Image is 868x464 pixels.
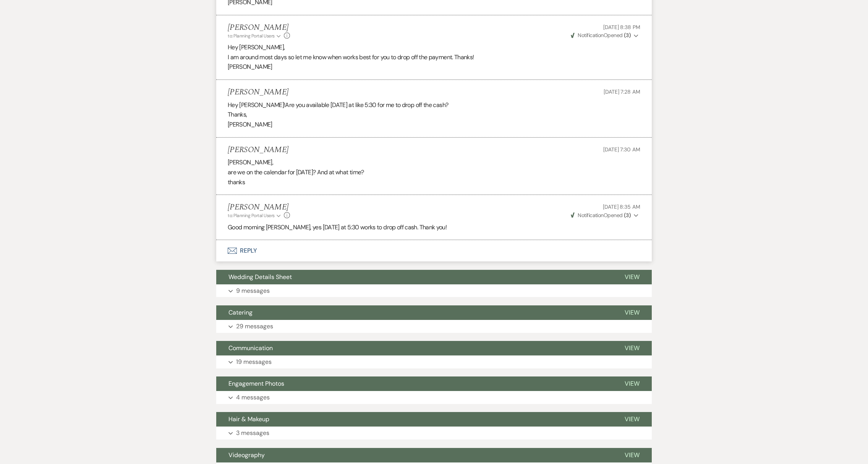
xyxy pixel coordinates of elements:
span: View [625,273,640,281]
span: View [625,415,640,423]
h5: [PERSON_NAME] [228,203,290,212]
h5: [PERSON_NAME] [228,23,290,32]
h5: [PERSON_NAME] [228,145,288,155]
p: thanks [228,177,640,187]
p: [PERSON_NAME] [228,62,640,72]
button: View [612,305,652,320]
span: Opened [571,32,631,39]
strong: ( 3 ) [624,212,631,219]
p: 9 messages [236,286,270,296]
button: Wedding Details Sheet [216,270,612,284]
p: 19 messages [236,357,272,367]
span: Opened [571,212,631,219]
button: View [612,270,652,284]
p: 3 messages [236,428,269,438]
button: 3 messages [216,427,652,440]
button: NotificationOpened (3) [570,211,640,219]
span: [DATE] 8:35 AM [603,203,640,210]
strong: ( 3 ) [624,32,631,39]
span: Communication [228,344,273,352]
span: [DATE] 8:38 PM [603,24,640,31]
span: to: Planning Portal Users [228,33,275,39]
button: Reply [216,240,652,261]
span: Videography [228,451,265,459]
button: NotificationOpened (3) [570,31,640,39]
button: Videography [216,448,612,462]
span: View [625,308,640,316]
p: [PERSON_NAME], [228,157,640,167]
button: View [612,376,652,391]
button: View [612,448,652,462]
p: I am around most days so let me know when works best for you to drop off the payment. Thanks! [228,52,640,62]
p: are we on the calendar for [DATE]? And at what time? [228,167,640,177]
button: 9 messages [216,284,652,297]
button: 19 messages [216,355,652,368]
p: 29 messages [236,321,273,331]
p: 4 messages [236,393,270,402]
span: Wedding Details Sheet [228,273,292,281]
p: Good morning [PERSON_NAME], yes [DATE] at 5:30 works to drop off cash. Thank you! [228,222,640,232]
span: View [625,451,640,459]
button: Hair & Makeup [216,412,612,427]
span: Engagement Photos [228,380,284,388]
button: to: Planning Portal Users [228,212,282,219]
span: Catering [228,308,253,316]
span: Notification [578,212,603,219]
span: View [625,380,640,388]
span: View [625,344,640,352]
button: Communication [216,341,612,355]
span: [DATE] 7:28 AM [604,88,640,95]
span: Hair & Makeup [228,415,269,423]
button: 4 messages [216,391,652,404]
span: Notification [578,32,603,39]
button: View [612,341,652,355]
p: Hey [PERSON_NAME], [228,42,640,52]
button: View [612,412,652,427]
button: to: Planning Portal Users [228,32,282,39]
span: [DATE] 7:30 AM [603,146,640,153]
h5: [PERSON_NAME] [228,88,288,97]
div: Hey [PERSON_NAME]!Are you available [DATE] at like 5:30 for me to drop off the cash? Thanks, [PER... [228,100,640,130]
button: Catering [216,305,612,320]
button: Engagement Photos [216,376,612,391]
button: 29 messages [216,320,652,333]
span: to: Planning Portal Users [228,213,275,219]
